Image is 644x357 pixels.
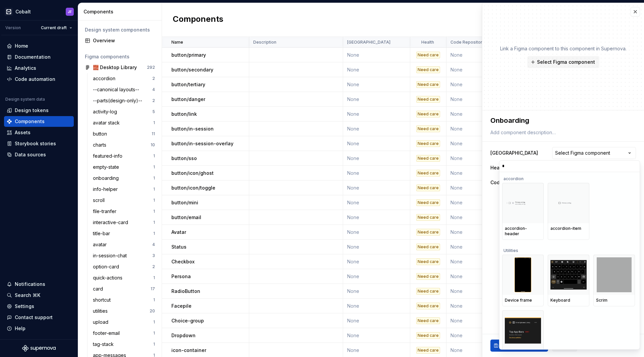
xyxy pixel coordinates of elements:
[505,298,541,303] div: Device frame
[502,244,635,255] div: Utilities
[505,226,541,237] div: accordion-header
[550,226,587,231] div: accordion-item
[550,298,587,303] div: Keyboard
[596,298,632,303] div: Scrim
